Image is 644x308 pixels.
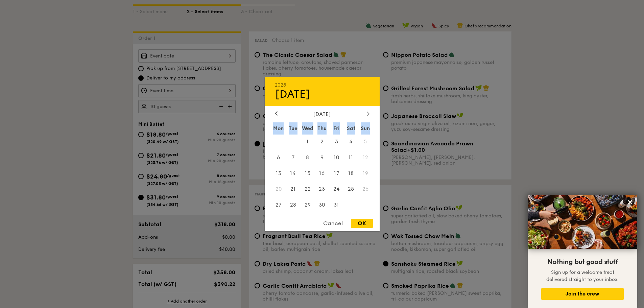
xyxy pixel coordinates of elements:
div: OK [351,219,373,228]
span: 27 [271,198,286,212]
span: 31 [329,198,344,212]
span: 8 [300,150,315,165]
span: 25 [344,182,358,196]
span: 26 [358,182,373,196]
span: 14 [286,166,300,181]
div: Wed [300,122,315,134]
span: 7 [286,150,300,165]
button: Join the crew [541,288,624,300]
div: Fri [329,122,344,134]
span: 18 [344,166,358,181]
div: Sun [358,122,373,134]
span: 19 [358,166,373,181]
span: 2 [315,134,329,149]
div: Thu [315,122,329,134]
div: 2025 [275,82,369,88]
span: 9 [315,150,329,165]
div: [DATE] [275,88,369,100]
div: Sat [344,122,358,134]
span: 21 [286,182,300,196]
span: 13 [271,166,286,181]
span: 15 [300,166,315,181]
span: 12 [358,150,373,165]
span: 23 [315,182,329,196]
span: 6 [271,150,286,165]
span: Sign up for a welcome treat delivered straight to your inbox. [546,269,619,282]
div: Tue [286,122,300,134]
span: 24 [329,182,344,196]
span: 10 [329,150,344,165]
span: 29 [300,198,315,212]
span: 11 [344,150,358,165]
span: Nothing but good stuff [547,258,618,266]
span: 1 [300,134,315,149]
span: 28 [286,198,300,212]
span: 22 [300,182,315,196]
span: 17 [329,166,344,181]
span: 30 [315,198,329,212]
span: 16 [315,166,329,181]
span: 3 [329,134,344,149]
span: 4 [344,134,358,149]
img: DSC07876-Edit02-Large.jpeg [528,195,637,249]
span: 5 [358,134,373,149]
span: 20 [271,182,286,196]
div: Mon [271,122,286,134]
div: Cancel [316,219,350,228]
button: Close [625,197,636,208]
div: [DATE] [275,111,369,117]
